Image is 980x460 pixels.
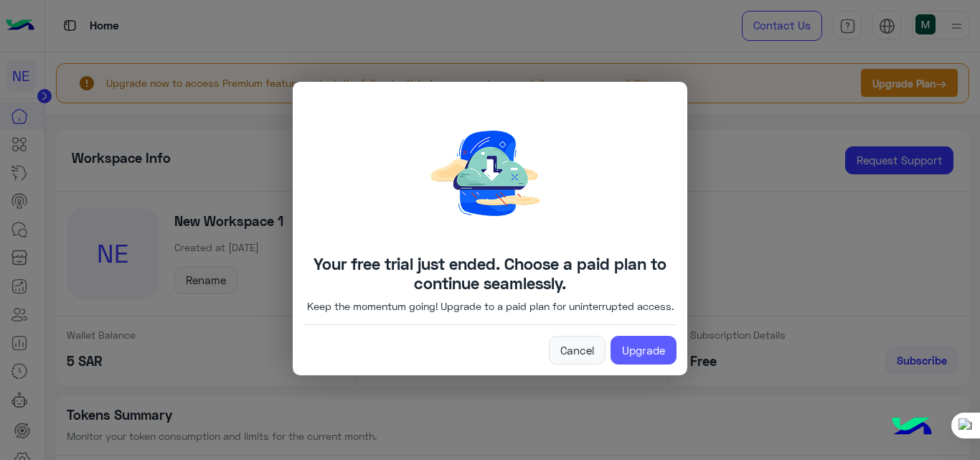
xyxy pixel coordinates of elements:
img: Downloading.png [382,93,598,254]
a: Upgrade [611,336,677,365]
a: Cancel [549,336,606,365]
img: hulul-logo.png [887,403,937,453]
h4: Your free trial just ended. Choose a paid plan to continue seamlessly. [303,254,677,293]
p: Keep the momentum going! Upgrade to a paid plan for uninterrupted access. [307,299,674,314]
